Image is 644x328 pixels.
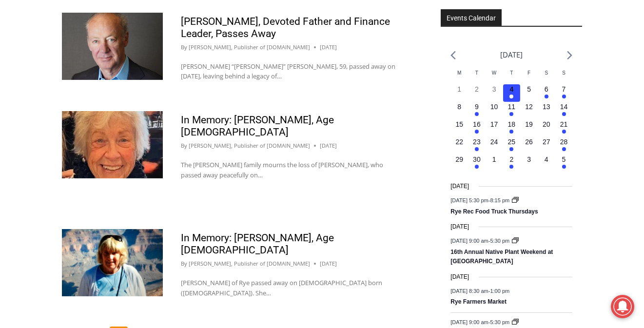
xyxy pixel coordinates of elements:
span: T [475,70,478,76]
time: 28 [560,138,568,146]
span: M [457,70,461,76]
button: 12 [520,102,538,119]
button: 9 Has events [468,102,486,119]
a: [PERSON_NAME], Publisher of [DOMAIN_NAME] [189,142,310,149]
span: S [545,70,548,76]
button: 20 [538,119,555,137]
time: 4 [545,155,548,163]
time: 5 [562,155,566,163]
div: Tuesday [468,69,486,84]
time: 27 [543,138,550,146]
button: 8 [450,102,468,119]
a: Previous month [450,51,456,60]
button: 29 [450,154,468,172]
button: 26 [520,137,538,154]
button: 15 [450,119,468,137]
span: [DATE] 9:00 am [450,238,488,244]
div: Wednesday [486,69,503,84]
div: Monday [450,69,468,84]
button: 23 Has events [468,137,486,154]
time: - [450,238,511,244]
time: 5 [527,85,531,93]
button: 28 Has events [555,137,573,154]
em: Has events [562,95,566,98]
a: Obituary - Janet Fenton [62,229,163,296]
div: Thursday [503,69,521,84]
button: 5 [520,84,538,102]
em: Has events [562,112,566,116]
time: 24 [490,138,498,146]
time: 8 [457,103,461,111]
time: [DATE] [450,222,469,232]
em: Has events [562,165,566,169]
span: [DATE] 5:30 pm [450,198,488,204]
time: 15 [455,120,463,128]
a: Open Tues. - Sun. [PHONE_NUMBER] [0,98,98,121]
em: Has events [562,147,566,151]
button: 30 Has events [468,154,486,172]
span: T [510,70,513,76]
button: 14 Has events [555,102,573,119]
time: 17 [490,120,498,128]
a: [PERSON_NAME], Publisher of [DOMAIN_NAME] [189,43,310,51]
button: 24 [486,137,503,154]
button: 7 Has events [555,84,573,102]
div: "We would have speakers with experience in local journalism speak to us about their experiences a... [246,0,461,95]
button: 5 Has events [555,154,573,172]
time: - [450,198,511,204]
time: [DATE] [450,272,469,282]
time: - [450,320,511,326]
time: 7 [562,85,566,93]
time: 19 [525,120,533,128]
div: Sunday [555,69,573,84]
time: [DATE] [320,259,337,268]
em: Has events [562,130,566,134]
img: Marion E. Glennon Obituary [62,111,163,178]
a: 16th Annual Native Plant Weekend at [GEOGRAPHIC_DATA] [450,249,553,266]
button: 2 Has events [503,154,521,172]
button: 13 [538,102,555,119]
time: 3 [492,85,496,93]
time: 13 [543,103,550,111]
em: Has events [509,130,513,134]
span: By [181,43,187,52]
time: - [450,288,509,294]
div: Located at [STREET_ADDRESS][PERSON_NAME] [100,61,138,116]
span: 5:30 pm [490,238,509,244]
span: F [527,70,530,76]
time: 1 [457,85,461,93]
button: 6 Has events [538,84,555,102]
p: [PERSON_NAME] of Rye passed away on [DEMOGRAPHIC_DATA] born ([DEMOGRAPHIC_DATA]). She… [181,278,397,298]
time: 4 [509,85,513,93]
button: 25 Has events [503,137,521,154]
time: 26 [525,138,533,146]
time: 9 [475,103,479,111]
span: Open Tues. - Sun. [PHONE_NUMBER] [3,100,96,137]
button: 3 [520,154,538,172]
button: 1 [486,154,503,172]
button: 17 [486,119,503,137]
time: 18 [508,120,516,128]
time: 30 [473,155,481,163]
time: 3 [527,155,531,163]
a: Rye Rec Food Truck Thursdays [450,208,538,216]
time: 20 [543,120,550,128]
a: [PERSON_NAME], Devoted Father and Finance Leader, Passes Away [181,16,390,39]
time: 2 [509,155,513,163]
time: 16 [473,120,481,128]
em: Has events [475,130,479,134]
span: [DATE] 9:00 am [450,320,488,326]
time: 22 [455,138,463,146]
img: Obituary - Michael “Mike” Szwajkowski - 2 [62,13,163,80]
button: 4 [538,154,555,172]
span: [DATE] 8:30 am [450,288,488,294]
button: 21 Has events [555,119,573,137]
span: By [181,141,187,150]
button: 27 [538,137,555,154]
p: [PERSON_NAME] “[PERSON_NAME]” [PERSON_NAME], 59, passed away on [DATE], leaving behind a legacy of… [181,61,397,82]
a: [PERSON_NAME], Publisher of [DOMAIN_NAME] [189,260,310,267]
time: 25 [508,138,516,146]
time: 23 [473,138,481,146]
